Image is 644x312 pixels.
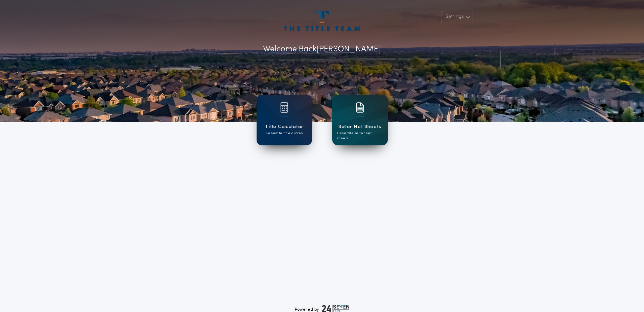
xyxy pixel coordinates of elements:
[441,11,473,23] button: Settings
[263,43,381,55] p: Welcome Back [PERSON_NAME]
[257,95,312,145] a: card iconTitle CalculatorGenerate title quotes
[332,95,388,145] a: card iconSeller Net SheetsGenerate seller net sheets
[280,102,288,113] img: card icon
[265,123,303,131] h1: Title Calculator
[338,123,381,131] h1: Seller Net Sheets
[266,131,303,136] p: Generate title quotes
[284,11,360,31] img: account-logo
[337,131,383,141] p: Generate seller net sheets
[356,102,364,113] img: card icon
